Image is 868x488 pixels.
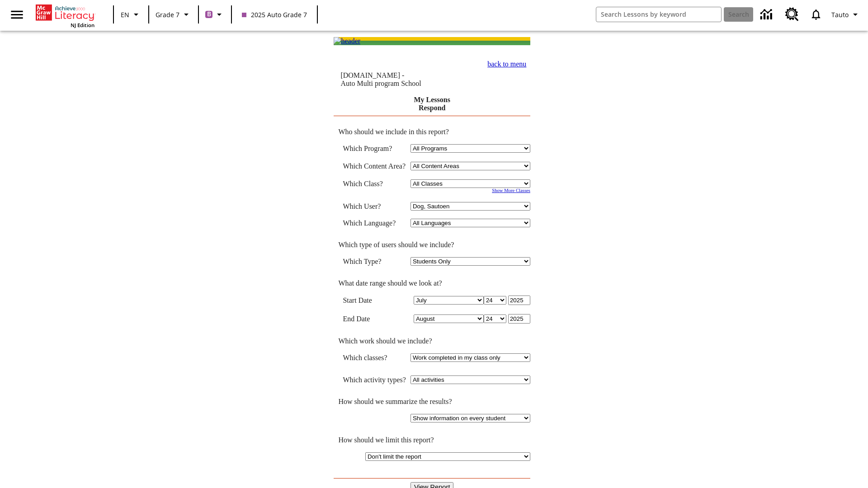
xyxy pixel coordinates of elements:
[343,179,406,188] td: Which Class?
[487,60,526,68] a: back to menu
[242,10,307,19] span: 2025 Auto Grade 7
[343,353,406,362] td: Which classes?
[414,96,450,112] a: My Lessons Respond
[117,6,146,23] button: Language: EN, Select a language
[755,2,780,27] a: Data Center
[121,10,129,19] span: EN
[71,22,94,28] span: NJ Edition
[780,2,804,27] a: Resource Center, Will open in new tab
[36,3,94,28] div: Home
[207,9,211,20] span: B
[596,7,721,22] input: search field
[334,128,530,136] td: Who should we include in this report?
[4,1,30,28] button: Open side menu
[334,398,530,406] td: How should we summarize the results?
[343,375,406,384] td: Which activity types?
[343,162,406,170] nobr: Which Content Area?
[334,436,530,444] td: How should we limit this report?
[334,37,360,45] img: header
[334,337,530,345] td: Which work should we include?
[340,80,421,87] nobr: Auto Multi program School
[334,241,530,249] td: Which type of users should we include?
[152,6,195,23] button: Grade: Grade 7, Select a grade
[343,144,406,153] td: Which Program?
[202,6,228,23] button: Boost Class color is purple. Change class color
[343,314,406,324] td: End Date
[343,296,406,305] td: Start Date
[828,6,864,23] button: Profile/Settings
[831,10,849,19] span: Tauto
[343,202,406,211] td: Which User?
[343,219,406,227] td: Which Language?
[340,71,455,88] td: [DOMAIN_NAME] -
[156,10,179,19] span: Grade 7
[492,188,530,193] a: Show More Classes
[804,3,828,26] a: Notifications
[334,279,530,287] td: What date range should we look at?
[343,257,406,266] td: Which Type?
